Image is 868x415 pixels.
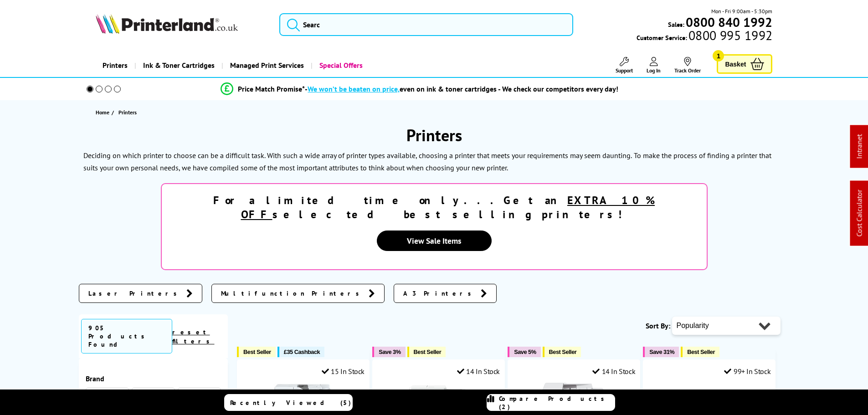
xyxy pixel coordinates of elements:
u: EXTRA 10% OFF [241,193,655,221]
a: Cost Calculator [855,190,864,237]
span: Price Match Promise* [238,84,305,93]
a: A3 Printers [394,284,497,303]
button: Save 3% [372,347,405,357]
a: Laser Printers [79,284,202,303]
span: We won’t be beaten on price, [308,84,400,93]
span: Ink & Toner Cartridges [143,54,215,77]
a: Compare Products (2) [487,394,615,411]
a: Printers [96,54,134,77]
a: Track Order [674,57,701,74]
span: Log In [647,67,661,74]
b: 0800 840 1992 [686,14,772,31]
span: £35 Cashback [284,348,320,355]
span: Save 3% [379,348,401,355]
a: Managed Print Services [221,54,311,77]
a: Printerland Logo [96,14,268,36]
span: Sort By: [646,321,670,330]
span: 905 Products Found [81,319,172,354]
a: 0800 840 1992 [684,18,772,26]
input: Searc [279,13,573,36]
span: Save 5% [514,348,536,355]
button: Save 5% [508,347,540,357]
button: Best Seller [543,347,581,357]
button: Best Seller [407,347,446,357]
span: Mon - Fri 9:00am - 5:30pm [711,7,772,15]
button: £35 Cashback [277,347,324,357]
p: To make the process of finding a printer that suits your own personal needs, we have compiled som... [83,151,771,172]
div: 14 In Stock [592,367,635,376]
span: Printers [118,109,137,116]
img: Printerland Logo [96,14,238,34]
button: Best Seller [681,347,719,357]
div: 14 In Stock [457,367,500,376]
a: Log In [647,57,661,74]
button: Best Seller [237,347,276,357]
a: Basket 1 [717,54,772,74]
span: Best Seller [687,348,715,355]
span: Sales: [668,20,684,29]
span: 0800 995 1992 [687,31,772,40]
a: Support [616,57,633,74]
span: Brand [86,374,221,383]
a: Intranet [855,134,864,159]
h1: Printers [79,124,790,146]
span: A3 Printers [403,289,476,298]
a: Special Offers [311,54,370,77]
strong: For a limited time only...Get an selected best selling printers! [213,193,655,221]
a: reset filters [172,328,215,345]
div: - even on ink & toner cartridges - We check our competitors every day! [305,84,618,93]
div: 99+ In Stock [724,367,770,376]
a: Recently Viewed (5) [224,394,353,411]
span: Support [616,67,633,74]
span: Best Seller [549,348,577,355]
span: Customer Service: [637,31,772,42]
span: 1 [713,50,724,61]
button: Save 31% [643,347,679,357]
div: 15 In Stock [322,367,365,376]
p: Deciding on which printer to choose can be a difficult task. With such a wide array of printer ty... [83,151,632,160]
a: Home [96,108,112,117]
span: Laser Printers [88,289,182,298]
span: Best Seller [414,348,442,355]
span: Save 31% [649,348,674,355]
span: Compare Products (2) [499,395,615,411]
span: Best Seller [243,348,271,355]
a: Ink & Toner Cartridges [134,54,221,77]
span: Multifunction Printers [221,289,364,298]
a: View Sale Items [377,231,492,251]
span: Basket [725,58,746,70]
span: Recently Viewed (5) [230,399,351,407]
li: modal_Promise [74,81,765,97]
a: Multifunction Printers [211,284,385,303]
